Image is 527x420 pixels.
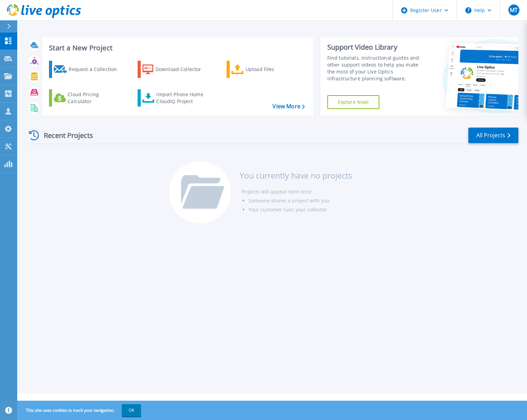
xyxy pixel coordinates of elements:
[510,7,518,13] span: MT
[327,43,427,52] div: Support Video Library
[241,187,352,196] li: Projects will appear here once:
[19,404,141,417] span: This site uses cookies to track your navigation.
[122,404,141,417] button: OK
[68,91,123,105] div: Cloud Pricing Calculator
[27,127,102,144] div: Recent Projects
[248,196,352,205] li: Someone shares a project with you
[227,61,304,78] a: Upload Files
[49,44,305,52] h3: Start a New Project
[272,103,305,110] a: View More
[156,62,211,76] div: Download Collector
[327,95,380,109] a: Explore Now!
[69,62,124,76] div: Request a Collection
[246,62,301,76] div: Upload Files
[49,61,126,78] a: Request a Collection
[138,61,215,78] a: Download Collector
[327,54,427,82] div: Find tutorials, instructional guides and other support videos to help you make the most of your L...
[248,205,352,214] li: Your customer runs your collector
[240,172,352,179] h3: You currently have no projects
[156,91,210,105] div: Import Phone Home CloudIQ Project
[49,89,126,107] a: Cloud Pricing Calculator
[468,128,518,143] a: All Projects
